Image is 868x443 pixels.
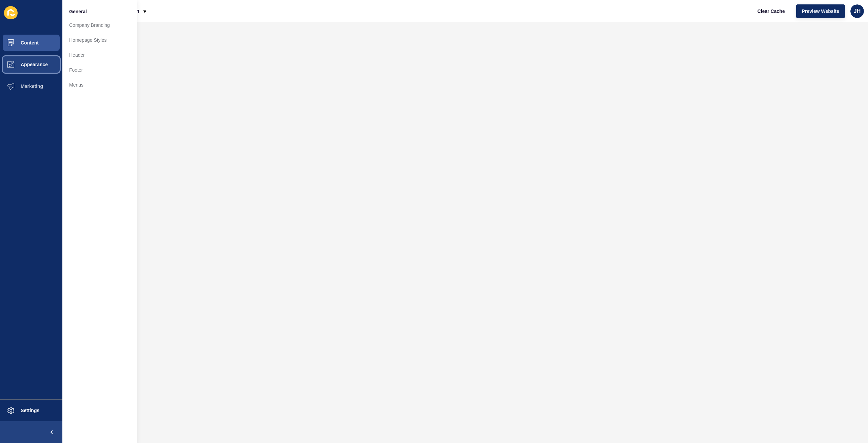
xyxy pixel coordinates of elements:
[62,62,137,77] a: Footer
[62,33,137,48] a: Homepage Styles
[62,48,137,62] a: Header
[62,77,137,92] a: Menus
[752,4,791,18] button: Clear Cache
[854,8,861,15] span: JH
[69,8,87,15] span: General
[62,18,137,33] a: Company Branding
[757,8,785,15] span: Clear Cache
[796,4,845,18] button: Preview Website
[802,8,839,15] span: Preview Website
